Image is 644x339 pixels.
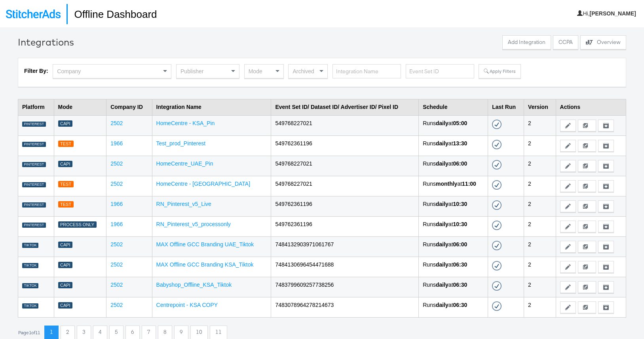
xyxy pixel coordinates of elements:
button: Apply Filters [479,64,521,78]
td: 549768227021 [271,176,419,196]
td: 7483078964278214673 [271,297,419,317]
b: [PERSON_NAME] [590,10,636,17]
a: Overview [580,35,626,51]
a: MAX Offline GCC Branding KSA_Tiktok [156,261,254,268]
td: Runs at [419,176,488,196]
td: 2 [524,135,556,156]
th: Company ID [106,99,152,115]
strong: monthly [436,181,457,187]
strong: 06:30 [453,261,467,268]
td: 7483799609257738256 [271,277,419,297]
strong: daily [436,221,448,227]
strong: daily [436,120,448,126]
td: 2 [524,115,556,135]
td: 7484132903971061767 [271,236,419,257]
td: Runs at [419,156,488,176]
div: Capi [58,242,73,248]
td: Runs at [419,277,488,297]
a: HomeCentre - KSA_Pin [156,120,215,126]
strong: 10:30 [453,221,467,227]
td: 549762361196 [271,216,419,236]
div: Capi [58,161,73,168]
td: 2 [524,277,556,297]
div: Process Only [58,221,97,228]
a: RN_Pinterest_v5_processonly [156,221,231,227]
button: Add Integration [502,35,551,50]
td: 2 [524,196,556,216]
strong: 11:00 [462,181,476,187]
div: PINTEREST [22,162,46,168]
strong: 06:30 [453,282,467,288]
div: TIKTOK [22,303,38,309]
h1: Offline Dashboard [66,4,157,24]
td: Runs at [419,297,488,317]
a: 2502 [110,181,123,187]
div: Capi [58,282,73,289]
div: Integrations [18,35,74,49]
a: 1966 [110,201,123,207]
td: Runs at [419,196,488,216]
td: 2 [524,257,556,277]
a: MAX Offline GCC Branding UAE_Tiktok [156,241,254,248]
th: Mode [54,99,106,115]
td: 2 [524,216,556,236]
div: TIKTOK [22,263,38,269]
th: Version [524,99,556,115]
div: PINTEREST [22,223,46,228]
td: 2 [524,176,556,196]
strong: 10:30 [453,201,467,207]
div: Test [58,201,74,208]
td: 549762361196 [271,196,419,216]
div: TIKTOK [22,283,38,289]
td: Runs at [419,216,488,236]
strong: daily [436,241,448,248]
input: Event Set ID [406,64,474,79]
a: Babyshop_Offline_KSA_Tiktok [156,282,232,288]
a: 2502 [110,120,123,126]
th: Schedule [419,99,488,115]
input: Integration Name [332,64,401,79]
strong: daily [436,201,448,207]
div: PINTEREST [22,122,46,127]
a: 2502 [110,282,123,288]
th: Event Set ID/ Dataset ID/ Advertiser ID/ Pixel ID [271,99,419,115]
a: HomeCentre - [GEOGRAPHIC_DATA] [156,181,251,187]
div: PINTEREST [22,182,46,188]
a: 1966 [110,221,123,227]
td: Runs at [419,236,488,257]
div: Archived [289,65,327,78]
a: CCPA [553,35,578,51]
a: 2502 [110,241,123,248]
td: Runs at [419,115,488,135]
a: Centrepoint - KSA COPY [156,302,218,308]
td: 7484130696454471688 [271,257,419,277]
div: Test [58,181,74,188]
strong: 05:00 [453,120,467,126]
a: Test_prod_Pinterest [156,140,206,147]
th: Last Run [488,99,524,115]
strong: 06:30 [453,302,467,308]
div: PINTEREST [22,142,46,147]
div: Company [53,65,171,78]
img: StitcherAds [6,10,61,18]
strong: daily [436,302,448,308]
strong: daily [436,282,448,288]
div: Capi [58,262,73,269]
strong: daily [436,160,448,167]
td: 549768227021 [271,156,419,176]
a: 2502 [110,261,123,268]
th: Actions [556,99,626,115]
td: 2 [524,156,556,176]
td: 549768227021 [271,115,419,135]
strong: 13:30 [453,140,467,147]
th: Platform [18,99,54,115]
button: CCPA [553,35,578,50]
strong: 06:00 [453,241,467,248]
div: Capi [58,302,73,309]
td: 2 [524,236,556,257]
strong: daily [436,140,448,147]
td: 549762361196 [271,135,419,156]
div: Publisher [177,65,239,78]
a: Add Integration [502,35,551,51]
strong: Filter By: [24,68,48,74]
